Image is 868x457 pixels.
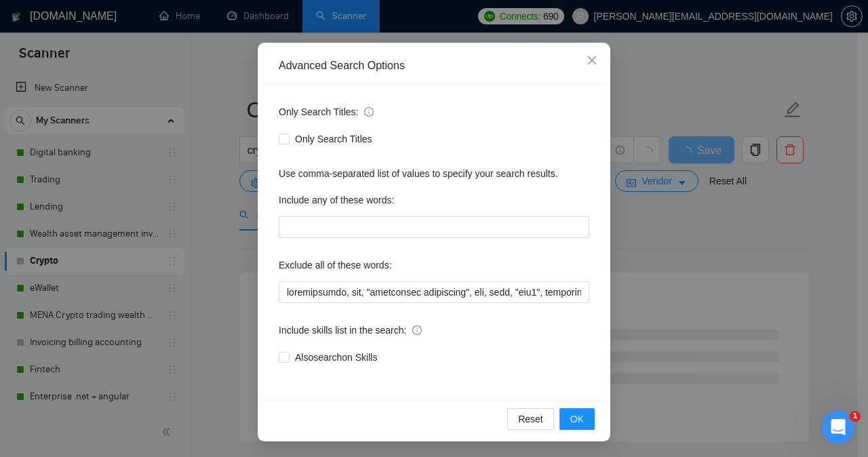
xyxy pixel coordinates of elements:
[279,58,589,73] div: Advanced Search Options
[279,323,422,338] span: Include skills list in the search:
[290,132,378,146] span: Only Search Titles
[507,408,554,430] button: Reset
[364,107,374,117] span: info-circle
[412,325,422,335] span: info-circle
[279,104,374,119] span: Only Search Titles:
[559,408,595,430] button: OK
[279,189,394,211] label: Include any of these words:
[279,254,392,276] label: Exclude all of these words:
[290,350,382,365] span: Also search on Skills
[850,411,861,422] span: 1
[574,43,610,79] button: Close
[518,412,543,426] span: Reset
[822,411,854,443] iframe: Intercom live chat
[570,412,584,426] span: OK
[279,166,589,181] div: Use comma-separated list of values to specify your search results.
[587,55,597,66] span: close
